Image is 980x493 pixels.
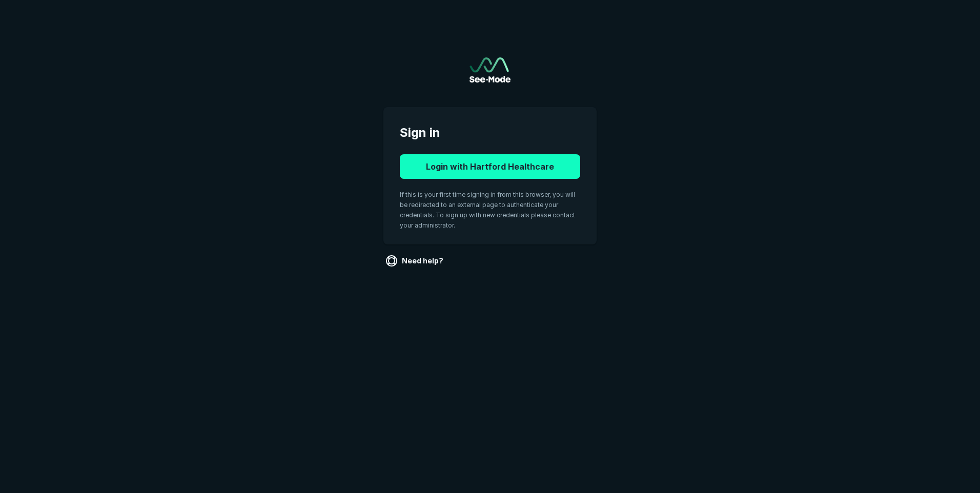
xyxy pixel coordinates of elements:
[383,253,447,269] a: Need help?
[400,191,575,229] span: If this is your first time signing in from this browser, you will be redirected to an external pa...
[400,154,580,179] button: Login with Hartford Healthcare
[469,57,511,83] img: See-Mode Logo
[469,57,511,83] a: Go to sign in
[400,124,580,142] span: Sign in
